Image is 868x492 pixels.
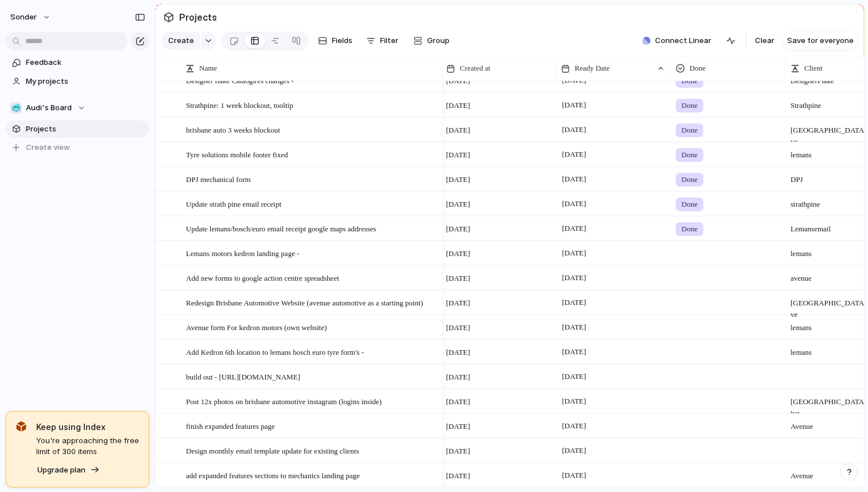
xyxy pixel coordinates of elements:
[559,419,589,433] span: [DATE]
[446,297,470,309] span: [DATE]
[26,57,145,68] span: Feedback
[446,100,470,111] span: [DATE]
[36,421,139,433] span: Keep using Index
[559,345,589,359] span: [DATE]
[638,32,716,49] button: Connect Linear
[362,32,403,50] button: Filter
[750,32,779,50] button: Clear
[408,32,455,50] button: Group
[186,222,376,235] span: Update lemans/bosch/euro email receipt google maps addresses
[168,35,194,47] span: Create
[559,394,589,408] span: [DATE]
[10,102,22,114] div: 🥶
[446,174,470,185] span: [DATE]
[10,11,37,23] span: sonder
[681,125,697,136] span: Done
[446,149,470,161] span: [DATE]
[186,197,281,210] span: Update strath pine email receipt
[559,197,589,211] span: [DATE]
[446,445,470,457] span: [DATE]
[460,63,490,74] span: Created at
[559,172,589,186] span: [DATE]
[199,63,217,74] span: Name
[313,32,357,50] button: Fields
[186,468,360,482] span: add expanded features sections to mechanics landing page
[446,371,470,383] span: [DATE]
[755,35,774,47] span: Clear
[26,76,145,87] span: My projects
[161,32,200,50] button: Create
[186,148,288,161] span: Tyre solutions mobile footer fixed
[681,174,697,185] span: Done
[681,199,697,210] span: Done
[787,35,854,47] span: Save for everyone
[559,98,589,112] span: [DATE]
[559,468,589,482] span: [DATE]
[186,246,299,259] span: Lemans motors kedron landing page -
[446,470,470,482] span: [DATE]
[446,223,470,235] span: [DATE]
[26,142,70,153] span: Create view
[186,419,275,432] span: finish expanded features page
[186,394,382,408] span: Post 12x photos on brisbane automotive instagram (logins inside)
[186,370,300,383] span: build out - [URL][DOMAIN_NAME]
[186,444,359,457] span: Design monthly email template update for existing clients
[446,396,470,408] span: [DATE]
[34,462,103,478] button: Upgrade plan
[6,121,149,138] a: Projects
[6,73,149,90] a: My projects
[380,35,398,47] span: Filter
[575,63,610,74] span: Ready Date
[559,444,589,458] span: [DATE]
[655,35,711,47] span: Connect Linear
[37,464,86,476] span: Upgrade plan
[6,99,149,117] button: 🥶Audi's Board
[446,322,470,334] span: [DATE]
[186,296,423,309] span: Redesign Brisbane Automotive Website (avenue automotive as a starting point)
[559,370,589,383] span: [DATE]
[689,63,706,74] span: Done
[681,100,697,111] span: Done
[26,102,72,114] span: Audi's Board
[559,271,589,285] span: [DATE]
[186,320,327,334] span: Avenue form For kedron motors (own website)
[559,123,589,137] span: [DATE]
[681,149,697,161] span: Done
[446,273,470,284] span: [DATE]
[559,320,589,334] span: [DATE]
[186,271,339,284] span: Add new forms to google action centre spreadsheet
[559,296,589,309] span: [DATE]
[5,8,57,26] button: sonder
[446,347,470,358] span: [DATE]
[559,222,589,235] span: [DATE]
[186,123,280,136] span: brisbane auto 3 weeks blockout
[332,35,352,47] span: Fields
[681,223,697,235] span: Done
[177,7,219,28] span: Projects
[804,63,823,74] span: Client
[559,246,589,260] span: [DATE]
[6,139,149,156] button: Create view
[186,172,251,185] span: DPJ mechanical form
[446,199,470,210] span: [DATE]
[6,54,149,71] a: Feedback
[186,345,364,358] span: Add Kedron 6th location to lemans bosch euro tyre form's -
[681,75,697,87] span: Done
[36,435,139,458] span: You're approaching the free limit of 300 items
[26,123,145,135] span: Projects
[559,148,589,161] span: [DATE]
[782,32,858,50] button: Save for everyone
[446,248,470,259] span: [DATE]
[446,125,470,136] span: [DATE]
[446,75,470,87] span: [DATE]
[427,35,449,47] span: Group
[186,98,293,111] span: Strathpine: 1 week blockout, tooltip
[446,421,470,432] span: [DATE]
